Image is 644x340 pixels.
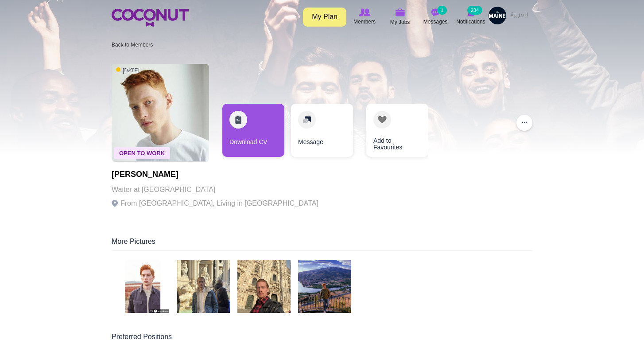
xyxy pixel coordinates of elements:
span: Notifications [456,17,485,26]
a: Notifications Notifications 234 [453,7,489,27]
img: Notifications [467,8,475,16]
img: My Jobs [395,8,405,16]
small: 1 [437,6,447,15]
a: Message [291,104,353,157]
a: Messages Messages 1 [418,7,453,27]
a: Browse Members Members [347,7,382,27]
img: Browse Members [359,8,370,16]
a: العربية [506,7,532,24]
span: My Jobs [390,18,410,27]
a: Back to Members [112,42,153,48]
span: [DATE] [116,66,139,74]
h1: [PERSON_NAME] [112,170,318,179]
a: My Jobs My Jobs [382,7,418,27]
p: Waiter at [GEOGRAPHIC_DATA] [112,184,318,196]
span: Messages [423,17,448,26]
a: My Plan [303,8,346,27]
a: Download CV [222,104,284,157]
span: Open To Work [114,147,170,159]
img: Home [112,9,189,27]
button: ... [516,115,532,131]
a: Add to Favourites [366,104,428,157]
div: 2 / 3 [291,104,353,161]
p: From [GEOGRAPHIC_DATA], Living in [GEOGRAPHIC_DATA] [112,197,318,210]
span: Members [353,17,376,26]
small: 234 [467,6,482,15]
img: Messages [431,8,440,16]
div: 3 / 3 [360,104,422,161]
div: More Pictures [112,237,532,251]
div: 1 / 3 [222,104,284,161]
